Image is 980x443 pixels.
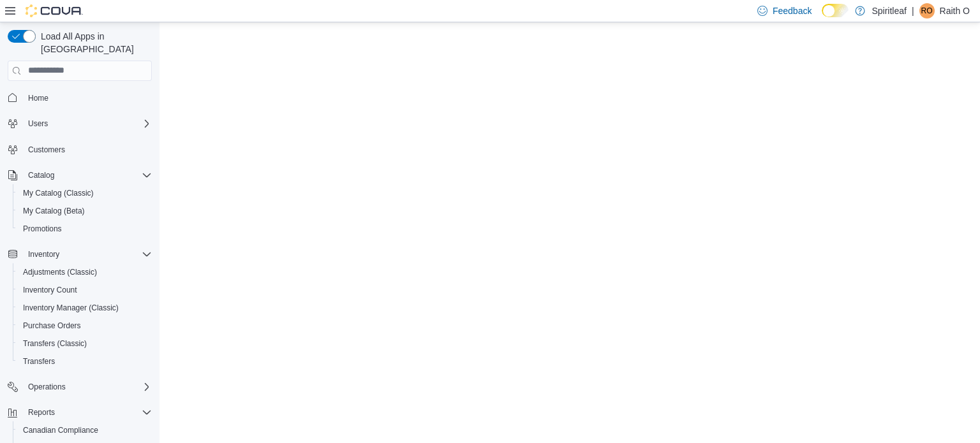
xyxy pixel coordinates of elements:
span: Reports [28,407,55,418]
button: Users [3,115,157,133]
span: Purchase Orders [23,321,81,331]
span: Promotions [18,221,152,236]
p: Raith O [940,3,970,18]
button: Catalog [3,166,157,184]
button: My Catalog (Classic) [13,184,157,202]
span: Purchase Orders [18,318,152,333]
button: Reports [23,405,60,420]
input: Dark Mode [822,4,849,17]
button: Inventory Count [13,281,157,299]
span: My Catalog (Beta) [18,203,152,219]
span: Catalog [23,168,152,183]
a: Transfers (Classic) [18,336,92,351]
span: Canadian Compliance [23,425,98,435]
button: Reports [3,403,157,421]
span: Home [23,90,152,106]
span: Inventory Manager (Classic) [23,303,119,313]
div: Raith O [919,3,935,18]
button: My Catalog (Beta) [13,202,157,220]
a: Home [23,91,54,106]
button: Transfers [13,352,157,370]
a: Inventory Count [18,282,82,298]
button: Inventory [3,245,157,263]
button: Inventory Manager (Classic) [13,299,157,317]
span: Feedback [773,4,812,17]
span: My Catalog (Classic) [18,185,152,201]
button: Purchase Orders [13,317,157,335]
button: Home [3,89,157,107]
span: My Catalog (Classic) [23,188,94,198]
span: Users [28,119,48,129]
button: Operations [3,378,157,396]
span: Transfers [18,354,152,369]
span: Inventory [23,247,152,262]
button: Operations [23,379,71,395]
span: Operations [23,379,152,395]
span: Home [28,93,48,103]
span: Inventory Manager (Classic) [18,300,152,316]
a: Canadian Compliance [18,423,103,438]
button: Customers [3,140,157,159]
button: Users [23,116,53,131]
img: Cova [26,4,83,17]
span: Adjustments (Classic) [23,267,97,277]
span: Transfers (Classic) [23,338,87,349]
span: Dark Mode [822,17,822,18]
span: Inventory [28,249,59,259]
p: | [912,3,914,18]
a: Adjustments (Classic) [18,265,102,280]
span: Promotions [23,224,62,234]
a: Transfers [18,354,60,369]
span: Users [23,116,152,131]
span: Adjustments (Classic) [18,265,152,280]
span: Transfers [23,356,55,367]
a: Promotions [18,221,67,236]
span: My Catalog (Beta) [23,206,85,216]
span: Canadian Compliance [18,423,152,438]
button: Adjustments (Classic) [13,263,157,281]
p: Spiritleaf [872,3,906,18]
button: Catalog [23,168,59,183]
span: Catalog [28,170,54,180]
a: Inventory Manager (Classic) [18,300,124,316]
span: Reports [23,405,152,420]
button: Promotions [13,220,157,238]
a: Purchase Orders [18,318,86,333]
span: Inventory Count [23,285,77,295]
span: Load All Apps in [GEOGRAPHIC_DATA] [36,30,152,55]
button: Inventory [23,247,64,262]
span: Inventory Count [18,282,152,298]
span: Customers [28,145,65,155]
span: Customers [23,142,152,157]
a: My Catalog (Beta) [18,203,90,219]
span: Operations [28,382,66,392]
span: Transfers (Classic) [18,336,152,351]
a: My Catalog (Classic) [18,185,99,201]
button: Canadian Compliance [13,421,157,439]
button: Transfers (Classic) [13,335,157,352]
a: Customers [23,142,70,157]
span: RO [921,3,933,18]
